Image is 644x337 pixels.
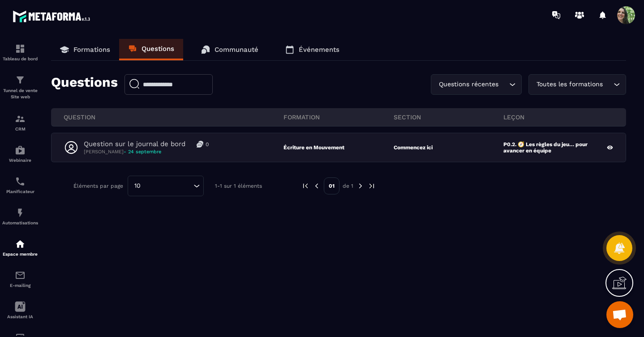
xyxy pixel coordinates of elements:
[15,207,26,218] img: automations
[192,39,267,60] a: Communauté
[534,80,605,89] span: Toutes les formations
[2,169,38,201] a: schedulerschedulerPlanificateur
[2,295,38,326] a: Assistant IA
[2,220,38,225] p: Automatisations
[119,39,183,60] a: Questions
[500,80,507,89] input: Search for option
[283,144,393,151] p: Écriture en Mouvement
[276,39,348,60] a: Événements
[131,181,144,191] span: 10
[84,148,209,155] p: [PERSON_NAME]
[2,107,38,138] a: formationformationCRM
[142,45,174,53] p: Questions
[394,144,433,151] p: Commencez ici
[437,80,500,89] span: Questions récentes
[15,270,26,281] img: email
[73,46,110,54] p: Formations
[51,39,119,60] a: Formations
[503,141,607,154] p: P0.2. 🧭 Les règles du jeu… pour avancer en équipe
[431,74,522,95] div: Search for option
[283,113,394,121] p: FORMATION
[13,8,93,25] img: logo
[2,252,38,257] p: Espace membre
[15,75,26,85] img: formation
[299,46,339,54] p: Événements
[128,176,204,196] div: Search for option
[2,138,38,169] a: automationsautomationsWebinaire
[2,283,38,288] p: E-mailing
[84,140,185,148] p: Question sur le journal de bord
[2,37,38,68] a: formationformationTableau de bord
[368,182,376,190] img: next
[2,126,38,131] p: CRM
[301,182,309,190] img: prev
[15,239,26,249] img: automations
[2,189,38,194] p: Planificateur
[2,314,38,319] p: Assistant IA
[197,141,203,147] img: messages
[503,113,614,121] p: leçon
[313,182,321,190] img: prev
[394,113,504,121] p: section
[15,114,26,124] img: formation
[51,74,118,95] p: Questions
[15,145,26,156] img: automations
[64,113,283,121] p: QUESTION
[124,149,161,155] span: - 24 septembre
[215,46,258,54] p: Communauté
[528,74,626,95] div: Search for option
[206,141,209,148] p: 0
[15,43,26,54] img: formation
[343,182,353,190] p: de 1
[2,56,38,61] p: Tableau de bord
[2,88,38,100] p: Tunnel de vente Site web
[2,158,38,163] p: Webinaire
[73,183,123,189] p: Éléments par page
[2,232,38,263] a: automationsautomationsEspace membre
[606,301,633,328] div: Ouvrir le chat
[15,176,26,187] img: scheduler
[324,177,339,194] p: 01
[144,181,191,191] input: Search for option
[2,201,38,232] a: automationsautomationsAutomatisations
[2,68,38,107] a: formationformationTunnel de vente Site web
[356,182,365,190] img: next
[2,263,38,295] a: emailemailE-mailing
[605,80,611,89] input: Search for option
[215,183,262,189] p: 1-1 sur 1 éléments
